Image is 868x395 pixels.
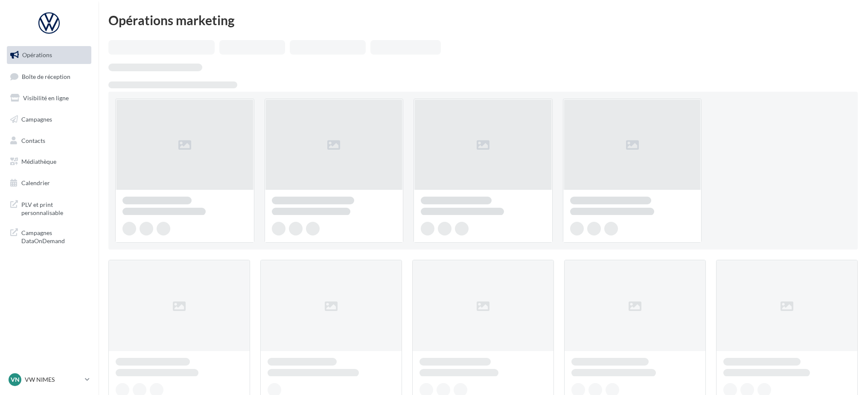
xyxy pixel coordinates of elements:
a: Calendrier [5,174,93,192]
a: Campagnes [5,110,93,128]
span: Campagnes DataOnDemand [21,227,88,245]
span: VN [11,375,20,384]
span: Calendrier [21,179,50,186]
a: Visibilité en ligne [5,89,93,107]
span: Opérations [22,51,52,58]
a: VN VW NIMES [7,372,91,388]
a: Opérations [5,46,93,64]
a: Médiathèque [5,153,93,171]
a: Contacts [5,132,93,150]
div: Opérations marketing [108,14,858,26]
a: Boîte de réception [5,67,93,86]
a: PLV et print personnalisable [5,195,93,221]
a: Campagnes DataOnDemand [5,224,93,249]
span: Campagnes [21,116,52,123]
span: PLV et print personnalisable [21,199,88,217]
span: Médiathèque [21,158,56,165]
p: VW NIMES [25,375,82,384]
span: Boîte de réception [22,73,70,80]
span: Contacts [21,137,45,144]
span: Visibilité en ligne [23,94,69,102]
